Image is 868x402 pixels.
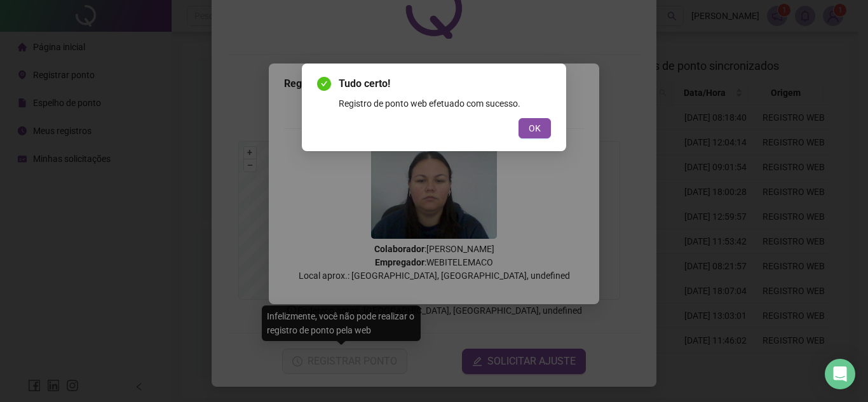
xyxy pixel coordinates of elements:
[519,118,551,138] button: OK
[317,77,331,91] span: check-circle
[825,359,855,389] div: Open Intercom Messenger
[339,76,551,91] span: Tudo certo!
[339,97,551,111] div: Registro de ponto web efetuado com sucesso.
[529,121,541,135] span: OK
